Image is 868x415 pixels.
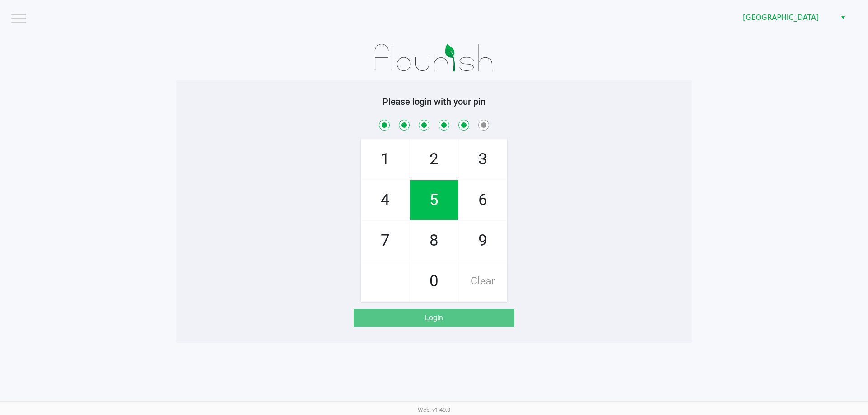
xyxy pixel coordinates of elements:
span: 2 [410,140,458,179]
span: Web: v1.40.0 [418,406,450,413]
h5: Please login with your pin [183,96,685,107]
span: 4 [361,180,409,220]
span: 1 [361,140,409,179]
span: Clear [459,261,507,301]
span: 7 [361,221,409,261]
span: 3 [459,140,507,179]
button: Select [836,9,849,26]
span: 0 [410,261,458,301]
span: 6 [459,180,507,220]
span: 5 [410,180,458,220]
span: [GEOGRAPHIC_DATA] [743,12,831,23]
span: 8 [410,221,458,261]
span: 9 [459,221,507,261]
